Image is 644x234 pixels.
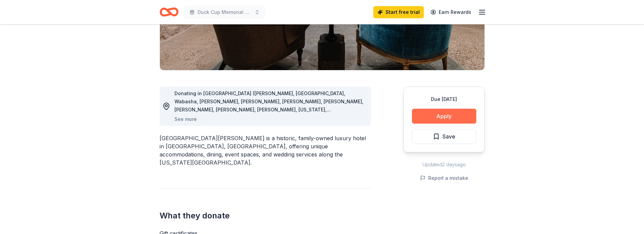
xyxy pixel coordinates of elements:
[174,115,197,123] button: See more
[160,134,371,167] div: [GEOGRAPHIC_DATA][PERSON_NAME] is a historic, family-owned luxury hotel in [GEOGRAPHIC_DATA], [GE...
[198,8,252,16] span: Duck Cup Memorial Gala
[442,132,455,141] span: Save
[373,6,424,18] a: Start free trial
[184,5,265,19] button: Duck Cup Memorial Gala
[160,4,179,20] a: Home
[412,109,476,124] button: Apply
[412,129,476,144] button: Save
[427,6,475,18] a: Earn Rewards
[403,161,485,169] div: Updated 2 days ago
[420,174,468,182] button: Report a mistake
[412,95,476,103] div: Due [DATE]
[174,90,363,145] span: Donating in [GEOGRAPHIC_DATA] ([PERSON_NAME], [GEOGRAPHIC_DATA], Wabasha, [PERSON_NAME], [PERSON_...
[160,210,371,221] h2: What they donate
